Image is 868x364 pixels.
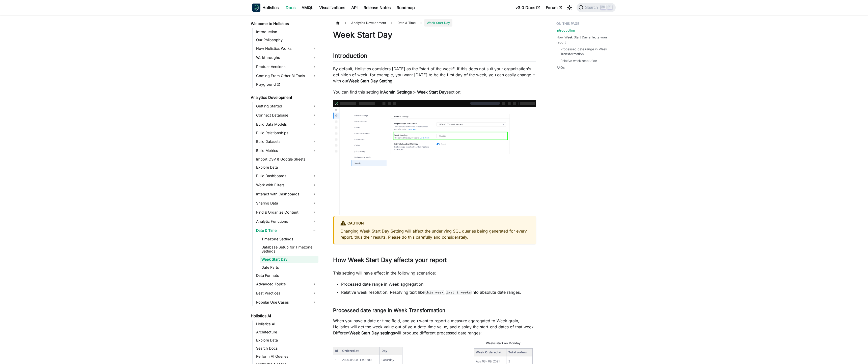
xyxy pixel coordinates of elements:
[260,256,318,263] a: Week Start Day
[255,63,318,71] a: Product Versions
[255,147,318,155] a: Build Metrics
[255,337,318,344] a: Explore Data
[560,47,611,56] a: Processed date range in Week Transformation
[556,28,575,33] a: Introduction
[255,81,318,88] a: Playground
[341,289,536,295] li: Relative week resolution: Resolving text like , into absolute date ranges.
[255,44,318,53] a: How Holistics Works
[255,54,318,62] a: Walkthroughs
[446,290,472,295] code: last 2 weeks
[349,19,389,27] span: Analytics Development
[255,72,318,80] a: Coming From Other BI Tools
[348,4,361,12] a: API
[333,30,536,40] h1: Week Start Day
[255,129,318,136] a: Build Relationships
[333,66,536,84] p: By default, Holistics considers [DATE] as the "start of the week". If this does not suit your org...
[247,15,323,364] nav: Docs sidebar
[556,65,565,70] a: FAQs
[333,318,536,336] p: When you have a date or time field, and you want to report a measure aggregated to Week grain, Ho...
[255,199,318,207] a: Sharing Data
[349,330,395,335] strong: Week Start Day settings
[348,78,392,83] strong: Week Start Day Setting
[333,19,343,27] a: Home page
[361,4,394,12] a: Release Notes
[255,289,318,297] a: Best Practices
[316,4,348,12] a: Visualizations
[340,228,530,240] p: Changing Week Start Day Setting will affect the underlying SQL queries being generated for every ...
[260,264,318,271] a: Date Parts
[584,5,601,10] span: Search
[340,220,530,227] div: caution
[249,20,318,27] a: Welcome to Holistics
[560,58,597,63] a: Relative week resolution
[252,4,279,12] a: HolisticsHolistics
[283,4,299,12] a: Docs
[512,4,543,12] a: v3.0 Docs
[255,280,318,288] a: Advanced Topics
[255,217,318,225] a: Analytic Functions
[255,172,318,180] a: Build Dashboards
[255,272,318,279] a: Data Formats
[565,4,574,12] button: Switch between dark and light mode (currently light mode)
[333,307,536,314] h3: Processed date range in Week Transformation
[424,19,452,27] span: Week Start Day
[607,5,612,10] kbd: K
[255,208,318,216] a: Find & Organize Content
[255,28,318,35] a: Introduction
[543,4,565,12] a: Forum
[260,244,318,255] a: Database Setup for Timezone Settings
[255,102,318,110] a: Getting Started
[255,120,318,128] a: Build Data Models
[255,111,318,119] a: Connect Database
[255,298,318,306] a: Popular Use Cases
[333,52,536,62] h2: Introduction
[394,4,418,12] a: Roadmap
[333,270,536,276] p: This setting will have effect in the following scenarios:
[299,4,316,12] a: AMQL
[556,35,613,44] a: How Week Start Day affects your report
[249,312,318,320] a: Holistics AI
[260,236,318,243] a: Timezone Settings
[383,89,447,95] strong: Admin Settings > Week Start Day
[255,226,318,235] a: Date & Time
[341,281,536,287] li: Processed date range in Week aggregation
[255,181,318,189] a: Work with Filters
[577,3,616,12] button: Search (Ctrl+K)
[333,89,536,95] p: You can find this setting in section:
[255,321,318,328] a: Holistics AI
[255,190,318,198] a: Interact with Dashboards
[255,156,318,163] a: Import CSV & Google Sheets
[252,4,260,12] img: Holistics
[249,94,318,101] a: Analytics Development
[424,290,444,295] code: this week
[255,329,318,336] a: Architecture
[255,345,318,352] a: Search Docs
[333,19,536,27] nav: Breadcrumbs
[395,19,418,27] span: Date & Time
[255,36,318,43] a: Our Philosophy
[255,353,318,360] a: Perform AI Queries
[333,256,536,266] h2: How Week Start Day affects your report
[255,138,318,146] a: Build Datasets
[262,5,279,11] b: Holistics
[255,164,318,171] a: Explore Data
